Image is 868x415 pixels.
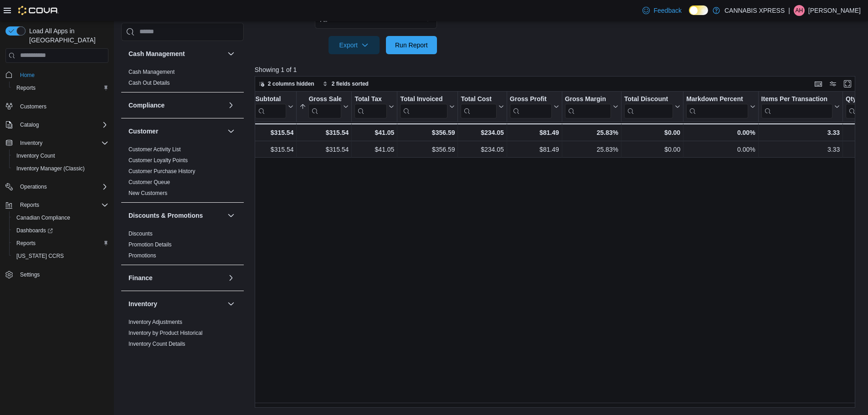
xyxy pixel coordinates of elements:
[128,340,185,348] span: Inventory Count Details
[18,6,59,15] img: Cova
[400,95,447,103] div: Total Invoiced
[16,84,36,92] span: Reports
[13,163,108,174] span: Inventory Manager (Classic)
[128,179,170,185] a: Customer Queue
[624,95,680,118] button: Total Discount
[121,67,244,92] div: Cash Management
[255,95,286,118] div: Subtotal
[16,138,108,149] span: Inventory
[128,211,203,220] h3: Discounts & Promotions
[16,252,64,260] span: [US_STATE] CCRS
[16,227,53,234] span: Dashboards
[128,329,203,337] span: Inventory by Product Historical
[2,268,112,281] button: Settings
[565,95,611,118] div: Gross Margin
[724,5,785,16] p: CANNABIS XPRESS
[226,210,236,221] button: Discounts & Promotions
[761,95,840,118] button: Items Per Transaction
[13,150,59,161] a: Inventory Count
[16,165,85,172] span: Inventory Manager (Classic)
[226,100,236,111] button: Compliance
[246,95,293,118] button: Subtotal
[128,211,224,220] button: Discounts & Promotions
[20,121,39,128] span: Catalog
[13,225,56,236] a: Dashboards
[461,95,503,118] button: Total Cost
[686,95,748,103] div: Markdown Percent
[128,230,153,237] span: Discounts
[461,95,496,118] div: Total Cost
[128,241,172,248] span: Promotion Details
[686,127,755,138] div: 0.00%
[639,1,685,20] a: Feedback
[255,65,862,74] p: Showing 1 of 1
[128,241,172,248] a: Promotion Details
[128,179,170,186] span: Customer Queue
[299,95,349,118] button: Gross Sales
[128,231,153,237] a: Discounts
[332,80,369,87] span: 2 fields sorted
[121,228,244,265] div: Discounts & Promotions
[128,146,181,153] span: Customer Activity List
[13,82,108,93] span: Reports
[354,127,394,138] div: $41.05
[329,36,380,54] button: Export
[624,144,680,155] div: $0.00
[128,252,156,259] a: Promotions
[9,224,112,237] a: Dashboards
[16,119,108,130] span: Catalog
[26,26,108,45] span: Load All Apps in [GEOGRAPHIC_DATA]
[565,95,611,103] div: Gross Margin
[761,144,840,155] div: 3.33
[13,82,39,93] a: Reports
[16,200,43,210] button: Reports
[813,78,824,89] button: Keyboard shortcuts
[128,49,224,58] button: Cash Management
[2,180,112,193] button: Operations
[788,5,790,16] p: |
[354,144,394,155] div: $41.05
[128,352,205,358] a: Inventory On Hand by Package
[686,95,748,118] div: Markdown Percent
[13,163,88,174] a: Inventory Manager (Classic)
[565,95,618,118] button: Gross Margin
[128,101,164,110] h3: Compliance
[808,5,861,16] p: [PERSON_NAME]
[13,251,67,261] a: [US_STATE] CCRS
[16,138,46,149] button: Inventory
[16,181,51,192] button: Operations
[761,95,832,103] div: Items Per Transaction
[794,5,805,16] div: Angela Hynes
[5,65,108,305] nav: Complex example
[128,101,224,110] button: Compliance
[128,318,182,326] span: Inventory Adjustments
[400,95,455,118] button: Total Invoiced
[128,157,188,164] span: Customer Loyalty Points
[226,48,236,59] button: Cash Management
[9,162,112,175] button: Inventory Manager (Classic)
[226,298,236,309] button: Inventory
[128,79,170,87] span: Cash Out Details
[13,150,108,161] span: Inventory Count
[565,144,618,155] div: 25.83%
[9,82,112,94] button: Reports
[510,95,552,103] div: Gross Profit
[128,157,188,164] a: Customer Loyalty Points
[16,101,108,112] span: Customers
[13,225,108,236] span: Dashboards
[354,95,394,118] button: Total Tax
[9,250,112,262] button: [US_STATE] CCRS
[128,49,185,58] h3: Cash Management
[128,69,175,75] a: Cash Management
[16,214,70,221] span: Canadian Compliance
[121,144,244,202] div: Customer
[624,95,673,103] div: Total Discount
[128,127,224,136] button: Customer
[128,190,167,197] span: New Customers
[255,78,318,89] button: 2 columns hidden
[128,252,156,259] span: Promotions
[2,137,112,149] button: Inventory
[226,272,236,283] button: Finance
[9,211,112,224] button: Canadian Compliance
